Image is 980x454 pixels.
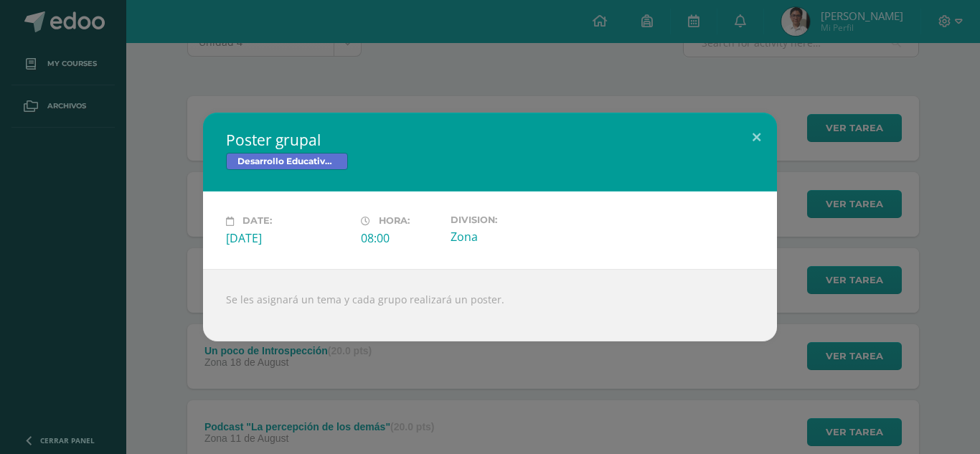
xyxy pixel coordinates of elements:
[242,216,272,227] span: Date:
[226,230,349,246] div: [DATE]
[226,153,348,170] span: Desarrollo Educativo y Proyecto de Vida
[736,113,777,161] button: Close (Esc)
[379,216,410,227] span: Hora:
[361,230,439,246] div: 08:00
[203,269,777,341] div: Se les asignará un tema y cada grupo realizará un poster.
[451,214,574,225] label: Division:
[451,229,574,245] div: Zona
[226,130,754,150] h2: Poster grupal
